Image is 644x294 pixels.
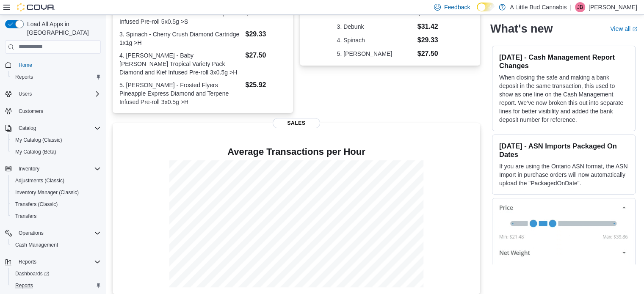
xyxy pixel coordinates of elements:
button: Home [2,59,104,71]
span: JB [577,2,583,12]
a: Dashboards [12,269,53,279]
dt: 4. [PERSON_NAME] - Baby [PERSON_NAME] Tropical Variety Pack Diamond and Kief Infused Pre-roll 3x0... [119,51,242,77]
span: Reports [12,72,101,82]
span: Reports [15,282,33,289]
span: My Catalog (Beta) [15,148,56,155]
button: Cash Management [8,239,104,251]
dd: $27.50 [245,50,286,60]
button: Adjustments (Classic) [8,175,104,187]
dt: 4. Spinach [337,36,414,44]
button: Operations [15,228,47,238]
a: Home [15,60,36,70]
button: Inventory [2,163,104,175]
span: My Catalog (Beta) [12,147,101,157]
a: My Catalog (Beta) [12,147,60,157]
dd: $29.33 [245,29,286,39]
button: Transfers (Classic) [8,198,104,210]
button: Catalog [15,123,39,133]
svg: External link [632,27,637,32]
p: If you are using the Ontario ASN format, the ASN Import in purchase orders will now automatically... [499,162,628,187]
span: Users [15,89,101,99]
span: My Catalog (Classic) [15,137,62,143]
span: Adjustments (Classic) [15,177,64,184]
input: Dark Mode [477,3,495,11]
span: Cash Management [15,242,58,248]
button: Transfers [8,210,104,222]
button: Reports [8,280,104,291]
dd: $31.42 [417,22,443,32]
div: Jae Broekert [575,2,585,12]
a: Reports [12,280,36,291]
button: Inventory [15,164,43,174]
span: Customers [19,108,43,115]
span: Feedback [444,3,470,11]
span: Reports [15,74,33,80]
span: Home [15,60,101,70]
p: [PERSON_NAME] [589,2,637,12]
span: Inventory Manager (Classic) [15,189,79,196]
button: Catalog [2,122,104,134]
a: Inventory Manager (Classic) [12,187,82,198]
span: Cash Management [12,240,101,250]
span: Inventory [15,164,101,174]
dt: 2. Debunk - 24k Gold Diamond And Terpene Infused Pre-roll 5x0.5g >S [119,9,242,26]
button: Users [2,88,104,100]
span: Reports [19,258,36,265]
span: Operations [15,228,101,238]
dd: $29.33 [417,35,443,45]
a: Adjustments (Classic) [12,176,68,186]
dt: 3. Debunk [337,22,414,31]
a: Transfers (Classic) [12,199,61,209]
dd: $27.50 [417,49,443,59]
dt: 3. Spinach - Cherry Crush Diamond Cartridge 1x1g >H [119,30,242,47]
button: My Catalog (Classic) [8,134,104,146]
span: Catalog [19,125,36,132]
button: Users [15,89,35,99]
a: Cash Management [12,240,61,250]
h3: [DATE] - ASN Imports Packaged On Dates [499,142,628,159]
p: When closing the safe and making a bank deposit in the same transaction, this used to show as one... [499,73,628,124]
span: Transfers [12,211,101,221]
span: Reports [12,280,101,291]
button: Customers [2,105,104,117]
span: Dashboards [12,269,101,279]
span: Dark Mode [477,11,477,12]
button: Inventory Manager (Classic) [8,187,104,198]
span: Home [19,62,32,69]
button: Reports [15,257,40,267]
span: Dashboards [15,270,49,277]
span: Transfers [15,213,36,220]
img: Cova [17,3,55,11]
span: Customers [15,106,101,116]
button: Reports [8,71,104,83]
h4: Average Transactions per Hour [119,147,473,157]
button: Reports [2,256,104,268]
a: Customers [15,106,47,116]
p: A Little Bud Cannabis [510,2,567,12]
dd: $25.92 [245,80,286,90]
p: | [570,2,572,12]
span: Reports [15,257,101,267]
span: Inventory Manager (Classic) [12,187,101,198]
a: Dashboards [8,268,104,280]
h2: What's new [490,22,553,36]
a: My Catalog (Classic) [12,135,66,145]
a: View allExternal link [610,25,637,32]
span: My Catalog (Classic) [12,135,101,145]
span: Load All Apps in [GEOGRAPHIC_DATA] [24,20,101,37]
span: Transfers (Classic) [12,199,101,209]
h3: [DATE] - Cash Management Report Changes [499,53,628,70]
button: Operations [2,227,104,239]
span: Sales [273,118,320,128]
a: Transfers [12,211,40,221]
span: Adjustments (Classic) [12,176,101,186]
a: Reports [12,72,36,82]
dt: 5. [PERSON_NAME] [337,49,414,58]
span: Operations [19,230,44,236]
span: Inventory [19,165,39,172]
span: Transfers (Classic) [15,201,58,208]
button: My Catalog (Beta) [8,146,104,158]
span: Users [19,91,32,97]
span: Catalog [15,123,101,133]
dt: 5. [PERSON_NAME] - Frosted Flyers Pineapple Express Diamond and Terpene Infused Pre-roll 3x0.5g >H [119,81,242,106]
